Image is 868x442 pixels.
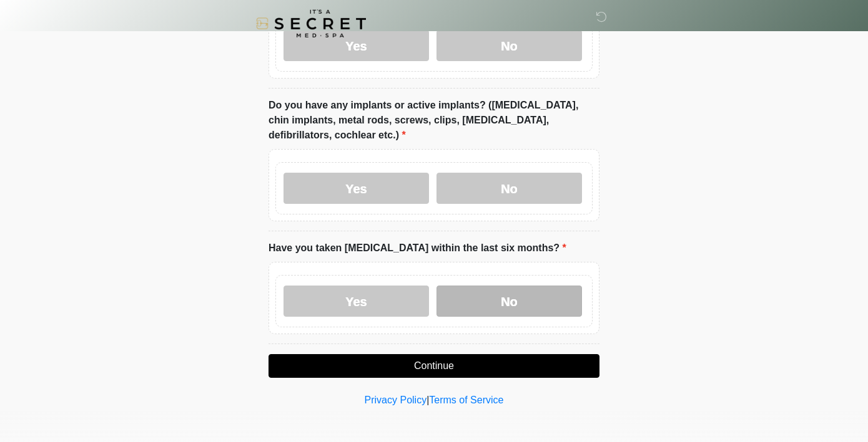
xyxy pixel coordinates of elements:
[256,9,366,37] img: It's A Secret Med Spa Logo
[269,98,599,143] label: Do you have any implants or active implants? ([MEDICAL_DATA], chin implants, metal rods, screws, ...
[269,241,566,256] label: Have you taken [MEDICAL_DATA] within the last six months?
[365,395,427,405] a: Privacy Policy
[284,286,429,317] label: Yes
[429,395,503,405] a: Terms of Service
[284,173,429,204] label: Yes
[436,173,582,204] label: No
[436,286,582,317] label: No
[269,354,599,378] button: Continue
[427,395,429,405] a: |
